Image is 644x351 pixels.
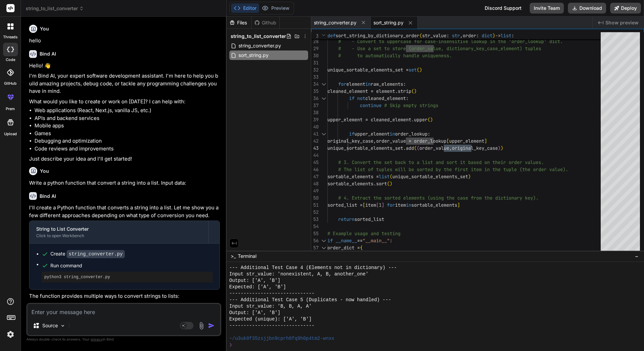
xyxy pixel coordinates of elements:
li: APIs and backend services [34,115,220,122]
button: Invite Team [530,3,564,14]
span: : [390,238,392,244]
label: prem [6,106,15,112]
span: if [327,238,333,244]
span: upper_element = cleaned_element.upper [327,117,428,123]
div: 37 [311,102,319,109]
li: Code reviews and improvements [34,145,220,153]
span: 3 [311,33,319,40]
h6: You [40,25,49,32]
div: 46 [311,166,319,173]
span: ( [417,67,419,73]
span: : [406,95,409,101]
button: Deploy [610,3,641,14]
span: ~/u3uk0f35zsjjbn9cprh6fq9h0p4tm2-wnxx [229,335,335,342]
code: string_converter.py [67,250,125,258]
span: # - Use a set to store (order_value, dictionary [338,45,474,51]
span: , [373,138,376,144]
span: rom the dictionary key). [474,195,538,201]
span: : [428,131,430,137]
span: == [357,238,363,244]
span: return [338,216,354,222]
span: Expected (unique): ['A', 'B'] [229,316,312,323]
div: 31 [311,59,319,66]
span: unique_sortable_elements_set = [327,67,409,73]
div: 43 [311,145,319,152]
span: string_converter.py [314,19,356,26]
p: Write a python function that convert a string into a list. Input data: [29,179,220,187]
img: icon [208,322,215,329]
span: cleaned_element = element.strip [327,88,411,94]
div: Click to collapse the range. [319,130,328,138]
span: list [379,173,390,180]
div: Discord Support [481,3,526,14]
button: − [634,251,640,262]
span: ( [390,173,392,180]
span: unique_sortable_elements_set.add [327,145,414,151]
div: Click to open Workbench [36,233,202,239]
span: ) [414,88,417,94]
span: --- Additional Test Case 4 (Elements not in dictionary) --- [229,265,397,271]
span: : [446,33,449,39]
pre: python3 string_converter.py [44,274,210,280]
span: # Example usage and testing [327,230,400,236]
span: _key_case_element) tuples [474,45,541,51]
span: item [365,202,376,208]
h6: Bind AI [40,50,56,57]
span: dict [482,33,492,39]
div: 30 [311,52,319,59]
div: Files [227,19,251,26]
span: not [357,95,365,101]
span: # - Convert to uppercase for case-insensitive l [338,38,474,44]
div: 44 [311,152,319,159]
img: attachment [198,322,205,330]
h6: You [40,168,49,174]
div: 48 [311,180,319,187]
span: continue [360,102,382,108]
span: ) [492,33,495,39]
span: string_converter.py [238,42,282,50]
span: element [346,81,365,87]
p: Source [42,322,58,329]
span: for [387,202,395,208]
span: ❯ [229,342,233,348]
div: 55 [311,230,319,237]
li: - Converts each character to a list element [34,302,220,311]
li: Debugging and optimization [34,137,220,145]
div: Click to collapse the range. [319,95,328,102]
span: in [390,131,395,137]
span: Input str_value: 'B, B, A, A' [229,303,312,310]
span: [ [446,138,449,144]
span: [ [363,202,365,208]
span: item [395,202,406,208]
span: Terminal [238,253,256,260]
span: "__main__" [363,238,390,244]
span: --- Additional Test Case 5 (Duplicates - now handled) --- [229,297,391,303]
span: unique_sortable_elements_set [392,173,468,180]
button: String to List ConverterClick to open Workbench [29,221,208,243]
span: − [635,253,639,260]
div: 42 [311,138,319,145]
label: GitHub [4,81,17,86]
div: 49 [311,187,319,194]
span: sortable_elements = [327,173,379,180]
div: 32 [311,66,319,74]
button: Preview [259,3,292,13]
span: , [449,145,452,151]
span: ) [498,145,501,151]
span: ( [417,145,419,151]
span: __name__ [336,238,357,244]
div: 38 [311,109,319,116]
div: 40 [311,123,319,130]
button: Editor [231,3,259,13]
span: set [409,67,417,73]
p: The function provides multiple ways to convert strings to lists: [29,292,220,300]
span: ] [484,138,487,144]
div: 39 [311,116,319,123]
p: I'm Bind AI, your expert software development assistant. I'm here to help you build amazing proje... [29,72,220,95]
div: 52 [311,209,319,216]
div: 50 [311,194,319,202]
span: Input str_value: 'nonexistent, A, B, another_one' [229,271,368,277]
span: sed on their order values. [474,159,544,165]
span: # Skip empty strings [384,102,438,108]
div: 33 [311,74,319,81]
